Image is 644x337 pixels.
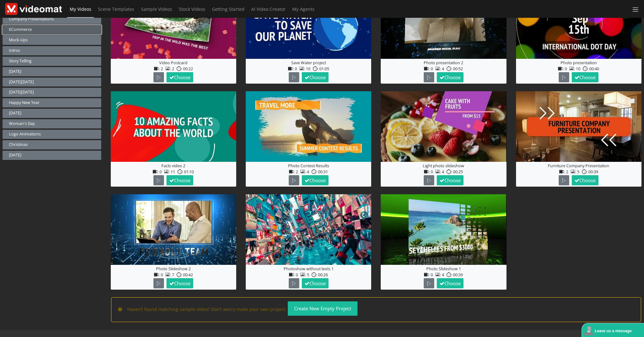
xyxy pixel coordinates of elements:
span: : 2 [154,66,164,72]
span: : 00:22 [176,66,193,72]
span: : 00:25 [446,169,463,175]
span: : 5 [300,272,310,278]
span: Getting Started [212,6,244,12]
span: Scene Templates [98,6,134,12]
button: [DATE] [3,67,101,76]
button: [DATE][DATE] [3,88,101,97]
button: Choose [302,278,329,289]
span: My Agents [292,6,315,12]
span: : 0 [153,169,163,175]
span: : 0 [424,66,434,72]
button: [DATE] [3,151,101,160]
button: Choose [302,72,329,83]
button: Choose [437,175,464,186]
span: : 01:05 [313,66,329,72]
img: Theme-Logo [5,3,62,15]
span: : 2 [289,169,299,175]
button: Story telling [3,57,101,66]
span: : 0 [154,272,164,278]
div: Photo Slideshow 1 [382,266,505,272]
span: : 4 [435,169,445,175]
span: : 00:39 [446,272,463,278]
span: Stock Videos [179,6,205,12]
button: Choose [166,278,193,289]
a: Create New Empty Project [288,301,357,316]
div: Facts video 2 [112,163,235,169]
button: Intros [3,46,101,55]
span: : 2 [165,66,175,72]
div: Light photo slideshow [382,163,505,169]
span: : 4 [300,169,310,175]
button: Happy New Year [3,98,101,107]
span: : 0 [558,66,568,72]
div: Video Postcard [112,60,235,66]
button: [DATE][DATE] [3,78,101,87]
span: My Videos [70,6,91,12]
div: Photo Slideshow 2 [112,266,235,272]
span: : 4 [435,272,445,278]
button: Choose [437,72,464,83]
div: Furniture Company Presentation [517,163,640,169]
span: : 00:40 [583,66,599,72]
div: Photo presentation 2 [382,60,505,66]
span: : 0 [424,272,434,278]
span: : 01:10 [177,169,194,175]
span: : 00:39 [582,169,598,175]
a: Leave us a message [584,325,644,337]
span: : 0 [288,66,298,72]
button: Choose [166,72,193,83]
button: eCommerce [3,25,101,34]
span: : 5 [570,169,581,175]
span: : 00:52 [446,66,463,72]
div: Photo Contest Results [247,163,370,169]
button: Choose [166,175,193,186]
button: Woman's day [3,119,101,128]
span: : 00:26 [311,272,328,278]
span: : 4 [435,66,445,72]
span: : 0 [424,169,434,175]
div: Save Water project [247,60,370,66]
button: [DATE] [3,109,101,118]
span: AI Video Creator [251,6,286,12]
button: Choose [572,72,598,83]
button: Company Presentations [3,15,101,24]
button: Choose [437,278,464,289]
span: : 10 [299,66,312,72]
div: Haven’t found matching sample video? Don’t worry make your own project: [111,297,641,322]
button: Choose [572,175,598,186]
span: : 0 [289,272,299,278]
span: : 00:42 [176,272,193,278]
button: Logo animations [3,130,101,139]
span: : 2 [559,169,570,175]
span: : 10 [569,66,582,72]
div: Photo presentation [517,60,640,66]
button: Mock-ups [3,36,101,45]
button: Christmas [3,140,101,149]
span: Sample Videos [141,6,172,12]
span: : 11 [164,169,176,175]
button: Choose [302,175,329,186]
div: Photoshow without texts 1 [247,266,370,272]
span: Leave us a message [595,329,632,333]
span: : 7 [165,272,175,278]
span: : 00:31 [311,169,328,175]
